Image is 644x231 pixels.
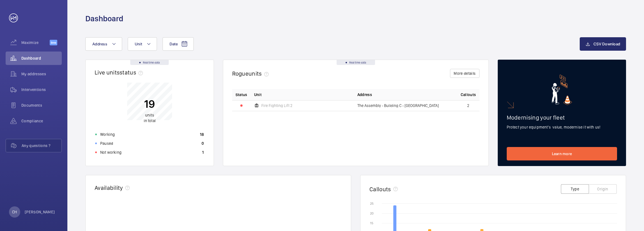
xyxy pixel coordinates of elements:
p: 0 [202,141,204,146]
span: Beta [50,40,57,45]
text: 20 [370,211,374,215]
h2: Live units [95,69,145,76]
span: Unit [254,92,262,97]
span: The Assembly - Building C - [GEOGRAPHIC_DATA] [357,104,439,108]
p: in total [144,112,156,123]
p: 1 [202,150,204,155]
h2: Modernising your fleet [507,114,617,121]
img: marketing-card.svg [552,74,572,105]
span: Date [170,42,178,46]
text: 15 [370,221,373,225]
span: Callouts [461,92,476,97]
p: [PERSON_NAME] [25,209,55,215]
p: Not working [100,150,122,155]
p: 18 [200,132,204,137]
span: Compliance [21,118,62,124]
button: Date [163,37,194,51]
button: Origin [589,184,617,194]
span: status [120,69,145,76]
span: Interventions [21,87,62,92]
button: Unit [128,37,157,51]
div: Real time data [337,60,375,65]
button: Address [85,37,122,51]
p: Paused [100,141,113,146]
p: 19 [144,97,156,111]
p: CH [12,209,17,215]
span: My addresses [21,71,62,77]
button: Type [561,184,589,194]
h2: Callouts [369,186,391,193]
span: Address [357,92,372,97]
h1: Dashboard [85,13,123,24]
h2: Availability [95,184,123,191]
span: Fire Fighting Lift 2 [261,104,293,108]
button: CSV Download [580,37,626,51]
p: Protect your equipment's value, modernise it with us! [507,124,617,130]
button: More details [450,69,479,78]
span: CSV Download [593,42,620,46]
p: Working [100,132,115,137]
span: Unit [135,42,142,46]
span: 2 [467,104,469,108]
p: Status [236,92,247,97]
div: Real time data [130,60,169,65]
span: units [248,70,271,77]
span: Maximize [21,40,50,45]
a: Learn more [507,147,617,160]
h2: Rogue [232,70,271,77]
span: Dashboard [21,55,62,61]
text: 25 [370,202,374,206]
span: Address [92,42,107,46]
span: Documents [21,102,62,108]
span: Any questions ? [22,143,61,148]
span: units [145,113,154,117]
